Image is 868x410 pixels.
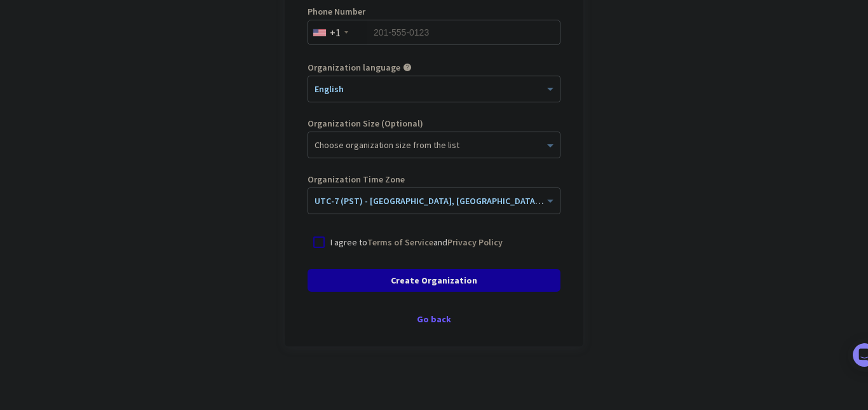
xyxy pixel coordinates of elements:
[308,269,560,292] button: Create Organization
[308,7,560,16] label: Phone Number
[308,175,560,184] label: Organization Time Zone
[308,315,560,324] div: Go back
[391,274,477,287] span: Create Organization
[330,26,341,39] div: +1
[308,119,560,128] label: Organization Size (Optional)
[367,236,433,248] a: Terms of Service
[403,63,412,72] i: help
[308,20,560,45] input: 201-555-0123
[308,63,400,72] label: Organization language
[447,236,503,248] a: Privacy Policy
[330,236,503,249] p: I agree to and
